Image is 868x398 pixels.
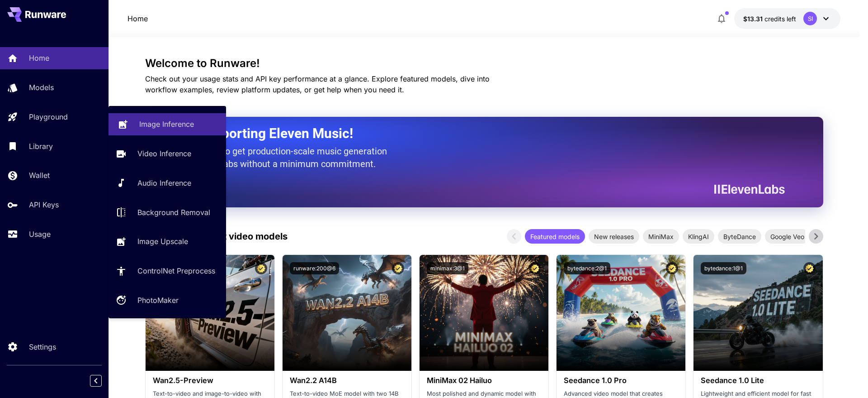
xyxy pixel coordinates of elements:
[564,376,678,385] h3: Seedance 1.0 Pro
[803,262,816,274] button: Certified Model – Vetted for best performance and includes a commercial license.
[283,255,411,371] img: alt
[427,262,468,274] button: minimax:3@1
[803,12,817,25] div: SI
[108,143,226,165] a: Video Inference
[153,376,267,385] h3: Wan2.5-Preview
[108,289,226,312] a: PhotoMaker
[29,341,56,352] p: Settings
[589,232,639,241] span: New releases
[643,232,679,241] span: MiniMax
[743,15,764,23] span: $13.31
[90,375,102,387] button: Collapse sidebar
[29,141,53,152] p: Library
[718,232,761,241] span: ByteDance
[529,262,541,274] button: Certified Model – Vetted for best performance and includes a commercial license.
[29,199,59,210] p: API Keys
[127,13,148,24] nav: breadcrumb
[29,53,49,63] p: Home
[108,113,226,135] a: Image Inference
[666,262,678,274] button: Certified Model – Vetted for best performance and includes a commercial license.
[29,111,68,122] p: Playground
[290,376,404,385] h3: Wan2.2 A14B
[137,295,179,306] p: PhotoMaker
[168,145,394,170] p: The only way to get production-scale music generation from Eleven Labs without a minimum commitment.
[137,236,188,247] p: Image Upscale
[137,177,191,188] p: Audio Inference
[108,172,226,194] a: Audio Inference
[392,262,404,274] button: Certified Model – Vetted for best performance and includes a commercial license.
[255,262,267,274] button: Certified Model – Vetted for best performance and includes a commercial license.
[765,232,810,241] span: Google Veo
[734,8,840,29] button: $13.3135
[764,15,796,23] span: credits left
[701,262,746,274] button: bytedance:1@1
[427,376,541,385] h3: MiniMax 02 Hailuo
[168,125,778,142] h2: Now Supporting Eleven Music!
[743,14,796,24] div: $13.3135
[145,74,490,94] span: Check out your usage stats and API key performance at a glance. Explore featured models, dive int...
[108,230,226,253] a: Image Upscale
[693,255,822,371] img: alt
[525,232,585,241] span: Featured models
[29,229,51,240] p: Usage
[137,148,191,159] p: Video Inference
[137,207,210,218] p: Background Removal
[108,260,226,282] a: ControlNet Preprocess
[145,57,823,70] h3: Welcome to Runware!
[683,232,714,241] span: KlingAI
[701,376,815,385] h3: Seedance 1.0 Lite
[29,170,50,181] p: Wallet
[137,265,215,276] p: ControlNet Preprocess
[420,255,548,371] img: alt
[97,373,108,389] div: Collapse sidebar
[290,262,339,274] button: runware:200@6
[557,255,685,371] img: alt
[29,82,54,93] p: Models
[564,262,610,274] button: bytedance:2@1
[108,201,226,223] a: Background Removal
[127,13,148,24] p: Home
[139,119,194,129] p: Image Inference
